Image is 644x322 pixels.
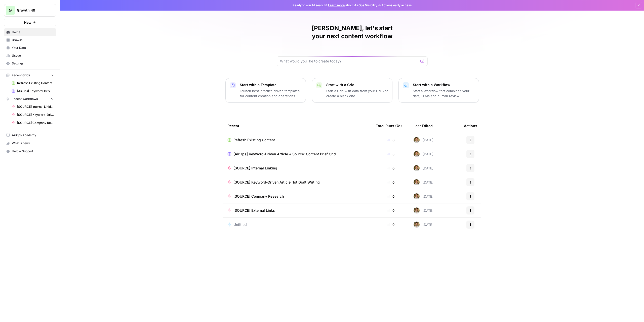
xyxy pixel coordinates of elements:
[12,30,54,34] span: Home
[9,87,56,95] a: [AirOps] Keyword-Driven Article + Source: Content Brief Grid
[414,193,420,199] img: 9peqd3ak2lieyojmlm10uxo82l57
[12,133,54,137] span: AirOps Academy
[9,103,56,111] a: [SOURCE] Internal Linking
[376,166,406,171] div: 0
[12,97,38,101] span: Recent Workflows
[9,7,12,13] span: G
[12,61,54,66] span: Settings
[414,222,420,228] img: 9peqd3ak2lieyojmlm10uxo82l57
[225,78,306,103] button: Start with a TemplateLaunch best-practice driven templates for content creation and operations
[293,3,377,8] span: Ready to win AI search? about AirOps Visibility
[4,59,56,67] a: Settings
[17,113,54,117] span: [SOURCE] Keyword-Driven Article: 1st Draft Writing
[4,71,56,79] button: Recent Grids
[4,95,56,103] button: Recent Workflows
[414,137,420,143] img: 9peqd3ak2lieyojmlm10uxo82l57
[227,180,368,185] a: [SOURCE] Keyword-Driven Article: 1st Draft Writing
[4,139,56,147] button: What's new?
[233,194,284,199] span: [SOURCE] Company Research
[4,4,56,17] button: Workspace: Growth 49
[414,165,433,171] div: [DATE]
[376,222,406,227] div: 0
[17,81,54,85] span: Refresh Existing Content
[227,152,368,157] a: [AirOps] Keyword-Driven Article + Source: Content Brief Grid
[17,89,54,93] span: [AirOps] Keyword-Driven Article + Source: Content Brief Grid
[233,222,247,227] span: Untitled
[414,151,433,157] div: [DATE]
[12,38,54,42] span: Browse
[4,139,56,147] div: What's new?
[9,119,56,127] a: [SOURCE] Company Research
[12,46,54,50] span: Your Data
[9,79,56,87] a: Refresh Existing Content
[326,88,388,98] p: Start a Grid with data from your CMS or create a blank one
[233,166,277,171] span: [SOURCE] Internal Linking
[326,82,388,87] p: Start with a Grid
[240,82,302,87] p: Start with a Template
[414,222,433,228] div: [DATE]
[233,180,320,185] span: [SOURCE] Keyword-Driven Article: 1st Draft Writing
[9,111,56,119] a: [SOURCE] Keyword-Driven Article: 1st Draft Writing
[227,194,368,199] a: [SOURCE] Company Research
[414,165,420,171] img: 9peqd3ak2lieyojmlm10uxo82l57
[233,152,336,157] span: [AirOps] Keyword-Driven Article + Source: Content Brief Grid
[24,20,31,25] span: New
[12,73,30,78] span: Recent Grids
[398,78,479,103] button: Start with a WorkflowStart a Workflow that combines your data, LLMs and human review
[227,222,368,227] a: Untitled
[277,24,428,40] h1: [PERSON_NAME], let's start your next content workflow
[240,88,302,98] p: Launch best-practice driven templates for content creation and operations
[280,59,418,64] input: What would you like to create today?
[227,119,368,133] div: Recent
[414,179,420,185] img: 9peqd3ak2lieyojmlm10uxo82l57
[4,44,56,52] a: Your Data
[4,131,56,139] a: AirOps Academy
[376,152,406,157] div: 8
[12,149,54,154] span: Help + Support
[233,208,275,213] span: [SOURCE] External Links
[414,207,420,213] img: 9peqd3ak2lieyojmlm10uxo82l57
[12,53,54,58] span: Usage
[376,208,406,213] div: 0
[4,36,56,44] a: Browse
[312,78,392,103] button: Start with a GridStart a Grid with data from your CMS or create a blank one
[414,207,433,213] div: [DATE]
[376,194,406,199] div: 0
[227,137,368,142] a: Refresh Existing Content
[233,137,275,142] span: Refresh Existing Content
[376,180,406,185] div: 0
[376,119,402,133] div: Total Runs (7d)
[227,166,368,171] a: [SOURCE] Internal Linking
[227,208,368,213] a: [SOURCE] External Links
[381,3,412,8] span: Actions early access
[4,147,56,155] button: Help + Support
[4,52,56,60] a: Usage
[414,137,433,143] div: [DATE]
[4,19,56,26] button: New
[4,28,56,36] a: Home
[17,121,54,125] span: [SOURCE] Company Research
[376,137,406,142] div: 6
[413,82,475,87] p: Start with a Workflow
[413,88,475,98] p: Start a Workflow that combines your data, LLMs and human review
[414,119,433,133] div: Last Edited
[17,8,47,13] span: Growth 49
[17,104,54,109] span: [SOURCE] Internal Linking
[464,119,477,133] div: Actions
[328,3,345,7] a: Learn more
[414,151,420,157] img: 9peqd3ak2lieyojmlm10uxo82l57
[414,193,433,199] div: [DATE]
[414,179,433,185] div: [DATE]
